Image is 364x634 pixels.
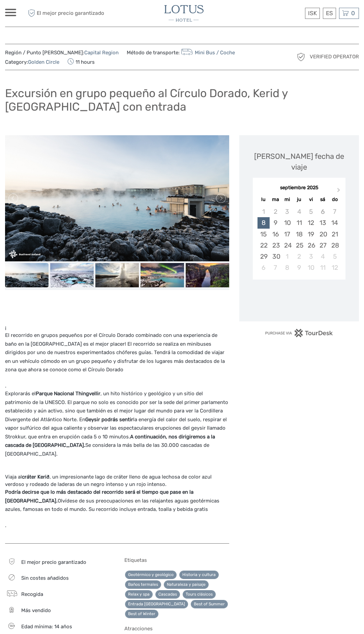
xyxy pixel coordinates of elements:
[293,251,305,262] div: Choose jueves, 2 de octubre de 2025
[270,229,281,240] div: Choose martes, 16 de septiembre de 2025
[183,590,216,599] a: Tours clásicos
[21,559,86,565] span: El mejor precio garantizado
[26,8,104,19] span: El mejor precio garantizado
[28,59,59,65] a: Golden Circle
[270,240,281,251] div: Choose martes, 23 de septiembre de 2025
[125,610,158,618] a: Best of Winter
[317,229,329,240] div: Choose sábado, 20 de septiembre de 2025
[310,53,359,60] span: Verified Operator
[270,251,281,262] div: Choose martes, 30 de septiembre de 2025
[6,624,16,628] span: 14
[124,557,230,563] h5: Etiquetas
[317,262,329,273] div: Choose sábado, 11 de octubre de 2025
[5,86,359,114] h1: Excursión en grupo pequeño al Círculo Dorado, Kerid y [GEOGRAPHIC_DATA] con entrada
[329,251,340,262] div: Choose domingo, 5 de octubre de 2025
[257,195,269,204] div: lu
[281,195,293,204] div: mi
[155,590,180,599] a: Cascadas
[305,229,317,240] div: Choose viernes, 19 de septiembre de 2025
[305,195,317,204] div: vi
[255,206,343,273] div: month 2025-09
[127,48,235,57] span: Método de transporte:
[125,580,161,589] a: Baños termales
[293,217,305,228] div: Choose jueves, 11 de septiembre de 2025
[270,262,281,273] div: Choose martes, 7 de octubre de 2025
[95,263,139,288] img: 6e04dd7c0e4d4fc499d456a8b0d64eb9_slider_thumbnail.jpeg
[246,151,352,172] div: [PERSON_NAME] fecha de viaje
[293,262,305,273] div: Choose jueves, 9 de octubre de 2025
[253,184,345,192] div: septiembre 2025
[323,8,336,19] div: ES
[270,217,281,228] div: Choose martes, 9 de septiembre de 2025
[186,263,229,288] img: cab6d99a5bd74912b036808e1cb13ef3_slider_thumbnail.jpeg
[305,240,317,251] div: Choose viernes, 26 de septiembre de 2025
[329,240,340,251] div: Choose domingo, 28 de septiembre de 2025
[270,206,281,217] div: Not available martes, 2 de septiembre de 2025
[308,10,317,17] span: ISK
[5,135,229,261] img: 48cb146e002b48cdac539cb9429ec25b_main_slider.jpeg
[350,10,356,17] span: 0
[296,52,306,62] img: verified_operator_grey_128.png
[265,329,333,337] img: PurchaseViaTourDesk.png
[191,600,228,608] a: Best of Summer
[293,206,305,217] div: Not available jueves, 4 de septiembre de 2025
[21,591,43,597] span: Recogida
[125,571,177,579] a: Geotérmico y geológico
[293,229,305,240] div: Choose jueves, 18 de septiembre de 2025
[317,217,329,228] div: Choose sábado, 13 de septiembre de 2025
[257,262,269,273] div: Choose lunes, 6 de octubre de 2025
[281,240,293,251] div: Choose miércoles, 24 de septiembre de 2025
[22,474,50,480] strong: cráter Kerið
[5,488,229,514] p: Olvídese de sus preocupaciones en las relajantes aguas geotérmicas azules, famosas en todo el mun...
[305,206,317,217] div: Not available viernes, 5 de septiembre de 2025
[317,251,329,262] div: Choose sábado, 4 de octubre de 2025
[50,263,94,288] img: 5d15484774a24c969ea176960bff7f4c_slider_thumbnail.jpeg
[257,229,269,240] div: Choose lunes, 15 de septiembre de 2025
[281,217,293,228] div: Choose miércoles, 10 de septiembre de 2025
[305,217,317,228] div: Choose viernes, 12 de septiembre de 2025
[36,391,100,397] strong: Parque Nacional Thingvellir
[281,262,293,273] div: Choose miércoles, 8 de octubre de 2025
[67,57,95,66] span: 11 hours
[257,217,269,228] div: Choose lunes, 8 de septiembre de 2025
[305,251,317,262] div: Choose viernes, 3 de octubre de 2025
[5,59,59,66] span: Category:
[84,50,119,56] a: Capital Region
[305,262,317,273] div: Choose viernes, 10 de octubre de 2025
[21,624,72,630] span: Edad mínima: 14 años
[281,229,293,240] div: Choose miércoles, 17 de septiembre de 2025
[5,331,229,374] p: El recorrido en grupos pequeños por el Círculo Dorado combinado con una experiencia de baño en la...
[125,590,153,599] a: Relax y spa
[5,489,193,504] strong: Podría decirse que lo más destacado del recorrido será el tiempo que pase en la [GEOGRAPHIC_DATA].
[329,217,340,228] div: Choose domingo, 14 de septiembre de 2025
[317,240,329,251] div: Choose sábado, 27 de septiembre de 2025
[179,571,219,579] a: Historia y cultura
[125,600,188,608] a: Entrada [GEOGRAPHIC_DATA]
[124,626,230,632] h5: Atracciones
[293,195,305,204] div: ju
[164,5,204,22] img: 3065-b7107863-13b3-4aeb-8608-4df0d373a5c0_logo_small.jpg
[257,206,269,217] div: Not available lunes, 1 de septiembre de 2025
[334,186,345,197] button: Next Month
[329,229,340,240] div: Choose domingo, 21 de septiembre de 2025
[257,251,269,262] div: Choose lunes, 29 de septiembre de 2025
[141,263,184,288] img: 78f1bb707dad47c09db76e797c3c6590_slider_thumbnail.jpeg
[5,390,229,458] p: Explorarás el , un hito histórico y geológico y un sitio del patrimonio de la UNESCO. El parque n...
[5,263,49,288] img: 48cb146e002b48cdac539cb9429ec25b_slider_thumbnail.jpeg
[270,195,281,204] div: ma
[180,50,235,56] a: Mini Bus / Coche
[164,580,209,589] a: Naturaleza y paisaje
[281,251,293,262] div: Choose miércoles, 1 de octubre de 2025
[297,297,301,301] div: Loading...
[317,195,329,204] div: sá
[257,240,269,251] div: Choose lunes, 22 de septiembre de 2025
[21,607,51,613] span: Más vendido
[21,575,69,581] span: Sin costes añadidos
[317,206,329,217] div: Not available sábado, 6 de septiembre de 2025
[281,206,293,217] div: Not available miércoles, 3 de septiembre de 2025
[5,49,119,56] span: Región / Punto [PERSON_NAME]:
[329,195,340,204] div: do
[5,324,229,537] div: ¡ . Viaja al , un impresionante lago de cráter lleno de agua lechosa de color azul verdoso y rode...
[85,416,133,423] strong: Geysir podrás sentir
[329,206,340,217] div: Not available domingo, 7 de septiembre de 2025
